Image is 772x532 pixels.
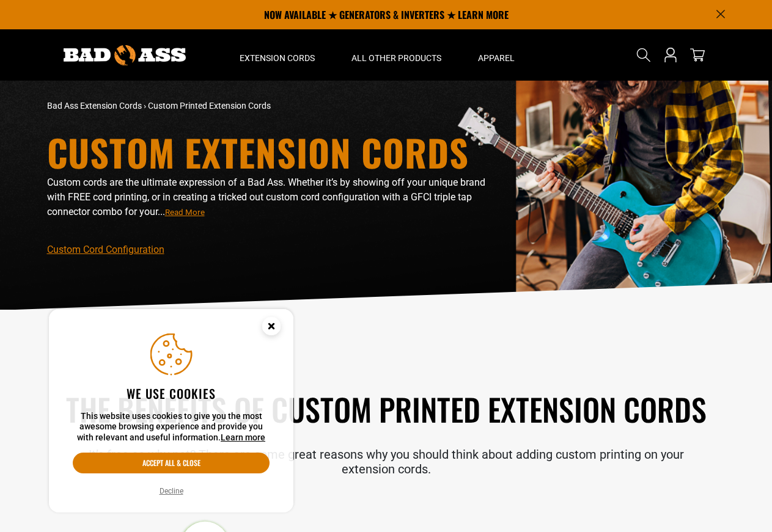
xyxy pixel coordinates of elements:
[148,101,271,111] span: Custom Printed Extension Cords
[221,432,265,442] a: Learn more
[47,100,493,112] nav: breadcrumbs
[47,447,726,476] p: It’s free so why not? There are some great reasons why you should think about adding custom print...
[47,244,164,255] a: Custom Cord Configuration
[47,134,493,170] h1: Custom Extension Cords
[144,101,146,111] span: ›
[165,208,205,217] span: Read More
[47,389,726,429] h2: The Benefits of Custom Printed Extension Cords
[49,309,293,513] aside: Cookie Consent
[351,53,441,64] span: All Other Products
[47,175,493,219] p: Custom cords are the ultimate expression of a Bad Ass. Whether it’s by showing off your unique br...
[221,29,333,81] summary: Extension Cords
[634,45,653,65] summary: Search
[333,29,460,81] summary: All Other Products
[73,411,270,443] p: This website uses cookies to give you the most awesome browsing experience and provide you with r...
[156,485,187,497] button: Decline
[460,29,533,81] summary: Apparel
[47,101,142,111] a: Bad Ass Extension Cords
[73,385,270,401] h2: We use cookies
[73,453,270,473] button: Accept all & close
[478,53,515,64] span: Apparel
[240,53,315,64] span: Extension Cords
[64,45,186,65] img: Bad Ass Extension Cords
